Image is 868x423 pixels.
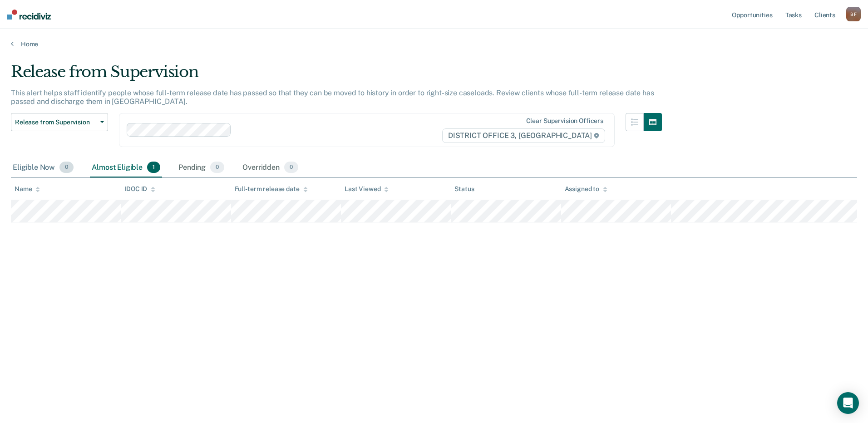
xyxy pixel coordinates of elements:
div: Assigned to [565,185,607,193]
span: 0 [210,162,224,173]
div: Full-term release date [235,185,308,193]
span: 0 [284,162,298,173]
div: IDOC ID [124,185,155,193]
span: DISTRICT OFFICE 3, [GEOGRAPHIC_DATA] [442,128,605,143]
div: Last Viewed [345,185,389,193]
div: Pending0 [177,158,226,178]
button: BF [846,7,861,21]
div: Open Intercom Messenger [837,392,859,414]
div: B F [846,7,861,21]
div: Release from Supervision [11,63,662,89]
span: 0 [59,162,74,173]
img: Recidiviz [7,10,51,20]
div: Overridden0 [241,158,300,178]
span: Release from Supervision [15,118,97,126]
a: Home [11,40,857,48]
p: This alert helps staff identify people whose full-term release date has passed so that they can b... [11,89,654,106]
button: Release from Supervision [11,113,108,131]
div: Clear supervision officers [526,117,603,125]
span: 1 [147,162,160,173]
div: Status [454,185,474,193]
div: Almost Eligible1 [90,158,162,178]
div: Name [15,185,40,193]
div: Eligible Now0 [11,158,75,178]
